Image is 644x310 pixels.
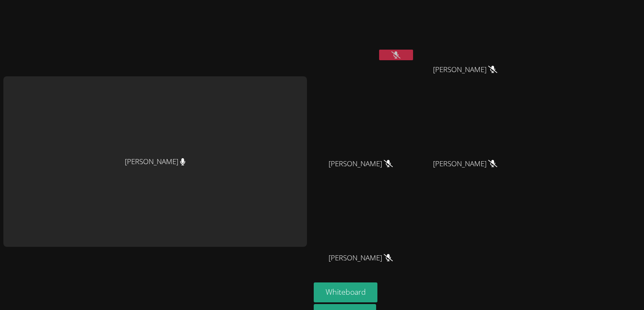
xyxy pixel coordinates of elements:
[329,158,393,170] span: [PERSON_NAME]
[433,64,497,76] span: [PERSON_NAME]
[329,252,393,264] span: [PERSON_NAME]
[433,158,497,170] span: [PERSON_NAME]
[314,282,378,302] button: Whiteboard
[3,76,307,247] div: [PERSON_NAME]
